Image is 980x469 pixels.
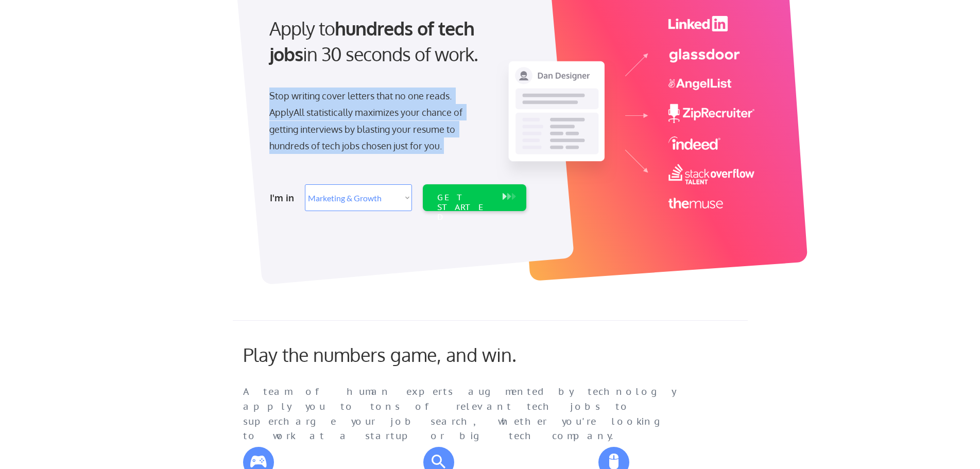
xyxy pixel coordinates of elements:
div: Stop writing cover letters that no one reads. ApplyAll statistically maximizes your chance of get... [269,88,481,154]
div: GET STARTED [437,193,492,222]
div: A team of human experts augmented by technology apply you to tons of relevant tech jobs to superc... [243,385,696,444]
div: Play the numbers game, and win. [243,343,562,366]
strong: hundreds of tech jobs [269,16,479,65]
div: Apply to in 30 seconds of work. [269,15,522,67]
div: I'm in [270,189,299,206]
